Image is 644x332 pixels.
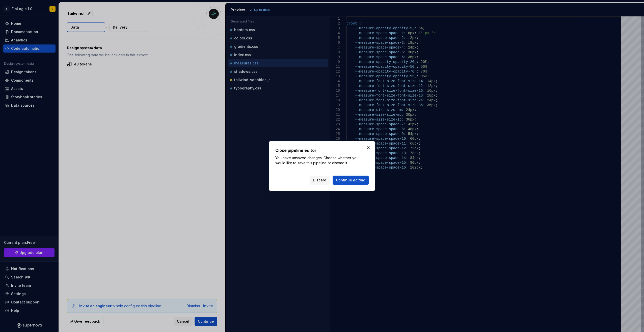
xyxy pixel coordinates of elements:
p: You have unsaved changes. Choose whether you would like to save this pipeline or discard it. [275,155,369,165]
h2: Close pipeline editor [275,147,369,153]
button: Discard [310,176,330,185]
span: Continue editing [336,178,365,183]
span: Discard [313,178,326,183]
button: Continue editing [333,176,369,185]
